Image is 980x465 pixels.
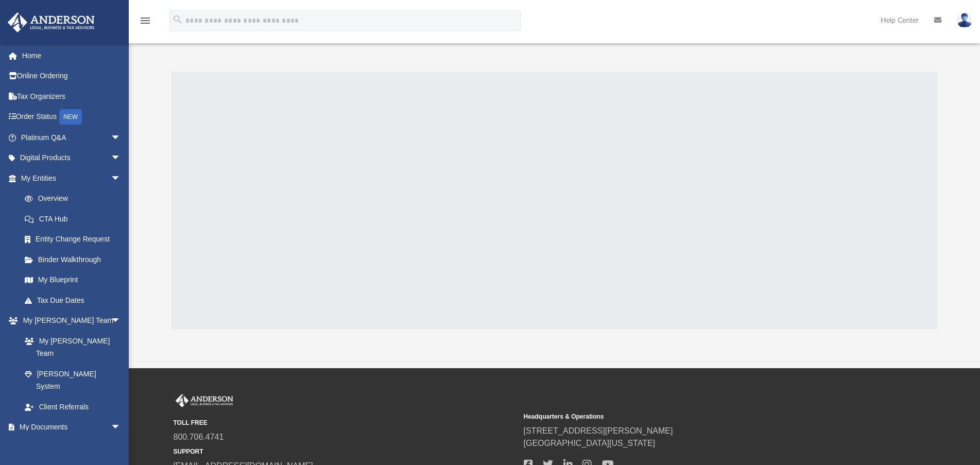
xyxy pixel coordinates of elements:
a: My Documentsarrow_drop_down [7,417,131,438]
a: 800.706.4741 [174,433,224,441]
a: [STREET_ADDRESS][PERSON_NAME] [524,426,673,435]
i: menu [139,14,151,27]
span: arrow_drop_down [111,311,131,332]
a: Overview [14,188,136,209]
a: Client Referrals [14,397,131,417]
a: Binder Walkthrough [14,249,136,270]
a: [PERSON_NAME] System [14,364,131,397]
span: arrow_drop_down [111,417,131,438]
a: menu [139,20,151,27]
img: Anderson Advisors Platinum Portal [5,12,98,32]
a: CTA Hub [14,209,136,229]
i: search [172,14,183,25]
span: arrow_drop_down [111,148,131,169]
a: Entity Change Request [14,229,136,250]
a: Tax Organizers [7,86,136,107]
a: Home [7,45,136,66]
img: Anderson Advisors Platinum Portal [174,394,235,407]
div: NEW [59,109,82,125]
span: arrow_drop_down [111,127,131,148]
small: SUPPORT [174,447,517,456]
a: Order StatusNEW [7,107,136,128]
span: arrow_drop_down [111,168,131,189]
a: My Entitiesarrow_drop_down [7,168,136,188]
a: Tax Due Dates [14,290,136,311]
small: TOLL FREE [174,418,517,427]
a: Digital Productsarrow_drop_down [7,148,136,168]
small: Headquarters & Operations [524,412,867,421]
a: My Blueprint [14,270,131,290]
img: User Pic [957,13,972,28]
a: [GEOGRAPHIC_DATA][US_STATE] [524,439,656,447]
a: My [PERSON_NAME] Teamarrow_drop_down [7,311,131,331]
a: My [PERSON_NAME] Team [14,331,126,364]
a: Platinum Q&Aarrow_drop_down [7,127,136,148]
a: Online Ordering [7,66,136,87]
